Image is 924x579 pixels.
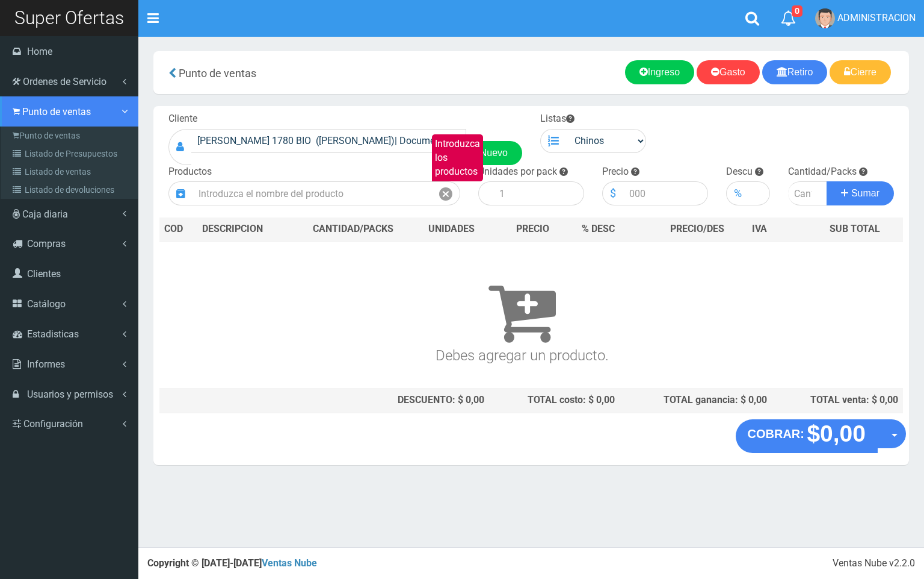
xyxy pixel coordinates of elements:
[602,165,629,179] label: Precio
[168,112,197,126] label: Cliente
[22,208,68,220] span: Caja diaria
[516,222,549,236] span: PRECIO
[27,238,66,249] span: Compras
[147,557,317,569] strong: Copyright © [DATE]-[DATE]
[23,76,106,87] span: Ordenes de Servicio
[159,218,197,242] th: COD
[297,393,484,407] div: DESCUENTO: $ 0,00
[624,393,767,407] div: TOTAL ganancia: $ 0,00
[164,259,880,363] h3: Debes agregar un producto.
[493,181,584,205] input: 1
[748,427,804,440] strong: COBRAR:
[494,393,615,407] div: TOTAL costo: $ 0,00
[726,181,749,205] div: %
[749,181,770,205] input: 000
[830,60,891,84] a: Cierre
[179,67,256,80] span: Punto de ventas
[220,223,263,234] span: CRIPCION
[4,127,138,145] a: Punto de ventas
[752,223,767,234] span: IVA
[815,8,835,28] img: User Image
[27,328,79,340] span: Estadisticas
[540,112,574,126] label: Listas
[830,222,880,236] span: SUB TOTAL
[788,165,857,179] label: Cantidad/Packs
[4,145,138,163] a: Listado de Presupuestos
[851,188,879,198] span: Sumar
[197,218,292,242] th: DES
[726,165,753,179] label: Descu
[432,134,483,182] label: Introduzca los productos
[27,46,52,57] span: Home
[14,7,124,28] span: Super Ofertas
[623,181,708,205] input: 000
[582,223,615,234] span: % DESC
[262,557,317,569] a: Ventas Nube
[670,223,724,234] span: PRECIO/DES
[4,181,138,199] a: Listado de devoluciones
[22,106,91,117] span: Punto de ventas
[4,163,138,181] a: Listado de ventas
[736,419,878,453] button: COBRAR: $0,00
[27,358,65,370] span: Informes
[23,418,83,430] span: Configuración
[414,218,489,242] th: UNIDADES
[807,421,866,446] strong: $0,00
[602,181,623,205] div: $
[27,268,61,280] span: Clientes
[466,141,522,165] a: Nuevo
[792,5,802,17] span: 0
[762,60,828,84] a: Retiro
[837,12,916,23] span: ADMINISTRACION
[292,218,414,242] th: CANTIDAD/PACKS
[478,165,557,179] label: Unidades por pack
[168,165,212,179] label: Productos
[191,129,466,153] input: Consumidor Final
[777,393,898,407] div: TOTAL venta: $ 0,00
[27,389,113,400] span: Usuarios y permisos
[192,181,432,205] input: Introduzca el nombre del producto
[788,181,827,205] input: Cantidad
[27,298,66,310] span: Catálogo
[697,60,760,84] a: Gasto
[833,557,915,571] div: Ventas Nube v2.2.0
[827,181,894,205] button: Sumar
[625,60,694,84] a: Ingreso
